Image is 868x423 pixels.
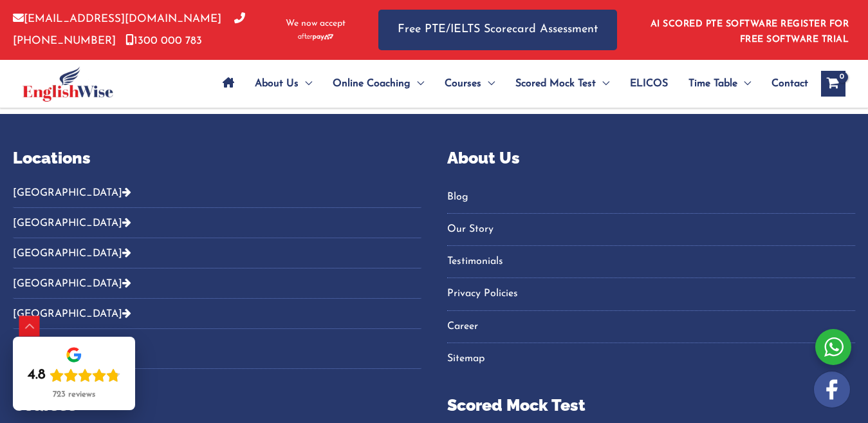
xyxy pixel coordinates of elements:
button: [GEOGRAPHIC_DATA] [13,238,421,268]
span: Menu Toggle [596,61,609,106]
img: cropped-ew-logo [23,66,113,102]
p: Locations [13,146,421,171]
a: Testimonials [447,251,856,272]
span: Menu Toggle [411,61,424,106]
aside: Footer Widget 3 [447,146,856,386]
span: Menu Toggle [299,61,312,106]
span: Time Table [688,61,737,106]
a: 1300 000 783 [125,35,202,46]
a: Career [447,316,856,337]
a: Scored Mock TestMenu Toggle [505,61,620,106]
div: Rating: 4.8 out of 5 [28,366,120,384]
span: ELICOS [630,61,668,106]
img: white-facebook.png [814,371,850,408]
nav: Menu [447,187,856,370]
button: [GEOGRAPHIC_DATA] [13,208,421,238]
a: Contact [761,61,808,106]
button: [GEOGRAPHIC_DATA] [13,339,421,369]
a: Free PTE/IELTS Scorecard Assessment [378,10,617,50]
a: Privacy Policies [447,283,856,305]
p: Courses [13,393,421,418]
a: [EMAIL_ADDRESS][DOMAIN_NAME] [13,14,221,24]
a: [GEOGRAPHIC_DATA] [13,309,131,319]
div: 723 reviews [53,390,95,400]
a: View Shopping Cart, empty [821,71,845,97]
button: [GEOGRAPHIC_DATA] [13,268,421,299]
a: AI SCORED PTE SOFTWARE REGISTER FOR FREE SOFTWARE TRIAL [651,19,849,44]
a: CoursesMenu Toggle [434,61,505,106]
a: Our Story [447,219,856,240]
a: Online CoachingMenu Toggle [322,61,434,106]
span: Contact [771,61,808,106]
span: Menu Toggle [481,61,495,106]
span: Online Coaching [333,61,411,106]
nav: Site Navigation: Main Menu [212,61,808,106]
button: [GEOGRAPHIC_DATA] [13,187,421,208]
a: About UsMenu Toggle [245,61,322,106]
img: Afterpay-Logo [298,33,333,41]
aside: Header Widget 1 [643,9,855,51]
div: 4.8 [28,366,46,384]
span: About Us [255,61,299,106]
a: [PHONE_NUMBER] [13,14,245,46]
button: [GEOGRAPHIC_DATA] [13,299,421,329]
a: ELICOS [620,61,678,106]
a: Blog [447,187,856,208]
a: Time TableMenu Toggle [678,61,761,106]
span: We now accept [286,17,346,30]
aside: Footer Widget 2 [13,146,421,379]
span: Courses [445,61,481,106]
span: Menu Toggle [737,61,751,106]
a: Sitemap [447,348,856,370]
p: Scored Mock Test [447,393,856,418]
span: Scored Mock Test [515,61,596,106]
p: About Us [447,146,856,171]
